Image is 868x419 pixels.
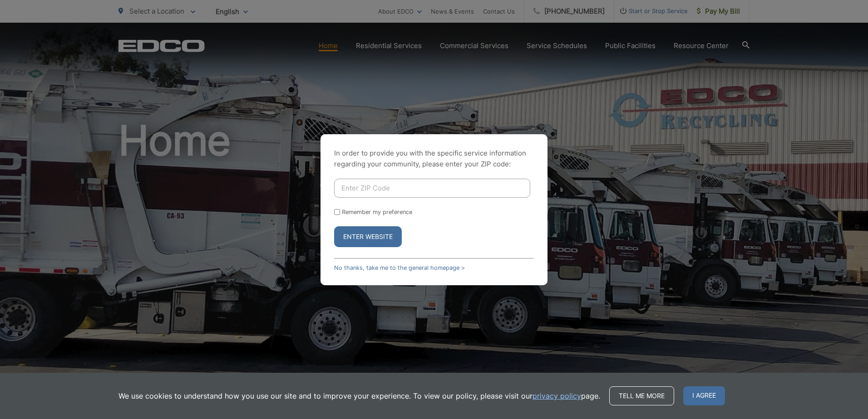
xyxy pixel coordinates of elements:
input: Enter ZIP Code [334,179,530,198]
p: In order to provide you with the specific service information regarding your community, please en... [334,148,534,170]
p: We use cookies to understand how you use our site and to improve your experience. To view our pol... [118,390,600,401]
button: Enter Website [334,226,402,247]
a: privacy policy [533,390,581,401]
a: No thanks, take me to the general homepage > [334,264,465,271]
span: I agree [683,386,725,405]
label: Remember my preference [342,209,412,215]
a: Tell me more [609,386,674,405]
